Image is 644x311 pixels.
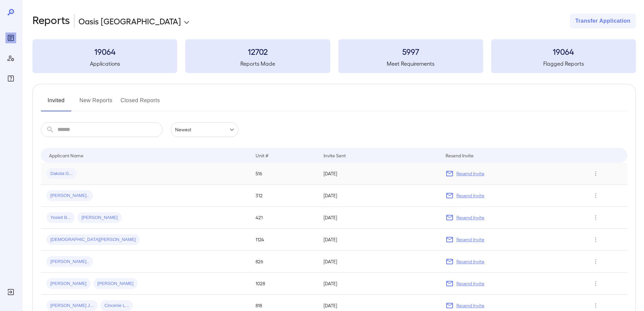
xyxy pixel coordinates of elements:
[590,234,601,245] button: Row Actions
[318,163,440,185] td: [DATE]
[456,302,484,309] p: Resend Invite
[250,207,318,229] td: 421
[318,273,440,295] td: [DATE]
[46,215,75,221] span: Yosiell B...
[590,190,601,201] button: Row Actions
[570,14,636,28] button: Transfer Application
[41,95,71,111] button: Invited
[590,168,601,179] button: Row Actions
[185,60,330,68] h5: Reports Made
[590,278,601,289] button: Row Actions
[78,16,181,26] p: Oasis [GEOGRAPHIC_DATA]
[318,229,440,251] td: [DATE]
[590,300,601,311] button: Row Actions
[32,39,636,73] summary: 19064Applications12702Reports Made5997Meet Requirements19064Flagged Reports
[100,303,133,309] span: Cincenie L...
[456,258,484,265] p: Resend Invite
[46,281,91,287] span: [PERSON_NAME]
[46,237,140,243] span: [DEMOGRAPHIC_DATA][PERSON_NAME]
[590,256,601,267] button: Row Actions
[250,251,318,273] td: 826
[46,259,93,265] span: [PERSON_NAME]..
[79,95,113,111] button: New Reports
[491,46,636,57] h3: 19064
[46,303,98,309] span: [PERSON_NAME] J...
[5,53,16,64] div: Manage Users
[456,214,484,221] p: Resend Invite
[456,236,484,243] p: Resend Invite
[590,212,601,223] button: Row Actions
[456,280,484,287] p: Resend Invite
[491,60,636,68] h5: Flagged Reports
[456,170,484,177] p: Resend Invite
[446,151,474,159] div: Resend Invite
[456,192,484,199] p: Resend Invite
[171,122,238,137] div: Newest
[32,46,177,57] h3: 19064
[32,14,70,28] h2: Reports
[250,273,318,295] td: 1028
[250,163,318,185] td: 516
[32,60,177,68] h5: Applications
[46,171,77,177] span: Dakota G...
[256,151,268,159] div: Unit #
[46,193,93,199] span: [PERSON_NAME]..
[5,73,16,84] div: FAQ
[121,95,160,111] button: Closed Reports
[318,185,440,207] td: [DATE]
[5,32,16,43] div: Reports
[77,215,122,221] span: [PERSON_NAME]
[338,60,483,68] h5: Meet Requirements
[49,151,84,159] div: Applicant Name
[5,287,16,297] div: Log Out
[338,46,483,57] h3: 5997
[324,151,346,159] div: Invite Sent
[318,207,440,229] td: [DATE]
[250,229,318,251] td: 1124
[185,46,330,57] h3: 12702
[318,251,440,273] td: [DATE]
[250,185,318,207] td: 312
[93,281,138,287] span: [PERSON_NAME]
